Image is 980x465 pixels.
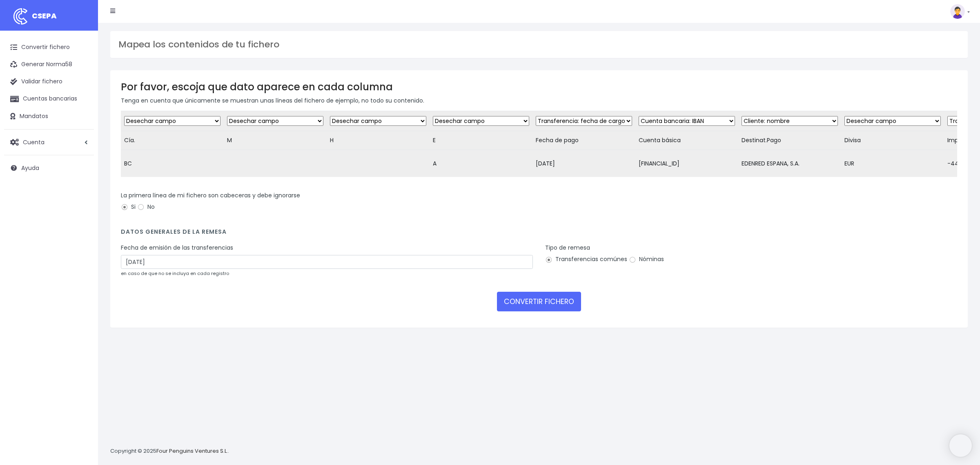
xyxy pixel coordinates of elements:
td: Cuenta básica [635,131,738,150]
p: Tenga en cuenta que únicamente se muestran unas líneas del fichero de ejemplo, no todo su contenido. [121,96,957,105]
label: Si [121,203,136,211]
button: CONVERTIR FICHERO [497,292,581,311]
label: Tipo de remesa [545,244,590,252]
td: A [430,150,532,177]
td: Destinat.Pago [738,131,841,150]
a: Generar Norma58 [4,56,94,73]
a: Ayuda [4,159,94,177]
td: M [224,131,327,150]
h3: Mapea los contenidos de tu fichero [118,39,960,50]
td: H [327,131,430,150]
label: Transferencias comúnes [545,255,627,264]
td: E [430,131,532,150]
label: No [137,203,155,211]
h4: Datos generales de la remesa [121,228,957,239]
a: Convertir fichero [4,39,94,56]
td: BC [121,150,224,177]
a: Mandatos [4,108,94,125]
small: en caso de que no se incluya en cada registro [121,270,229,277]
span: CSEPA [32,11,57,21]
a: Four Penguins Ventures S.L. [156,447,228,455]
td: [FINANCIAL_ID] [635,150,738,177]
td: Cía. [121,131,224,150]
td: EUR [841,150,944,177]
a: Cuenta [4,134,94,151]
h3: Por favor, escoja que dato aparece en cada columna [121,81,957,93]
td: [DATE] [532,150,635,177]
label: Nóminas [629,255,664,264]
img: logo [10,6,31,27]
td: Divisa [841,131,944,150]
td: Fecha de pago [532,131,635,150]
label: La primera línea de mi fichero son cabeceras y debe ignorarse [121,191,300,200]
td: EDENRED ESPANA, S.A. [738,150,841,177]
a: Cuentas bancarias [4,90,94,107]
a: Validar fichero [4,73,94,90]
span: Cuenta [23,138,45,146]
span: Ayuda [21,164,39,172]
label: Fecha de emisión de las transferencias [121,244,233,252]
img: profile [950,4,965,19]
p: Copyright © 2025 . [110,447,229,456]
